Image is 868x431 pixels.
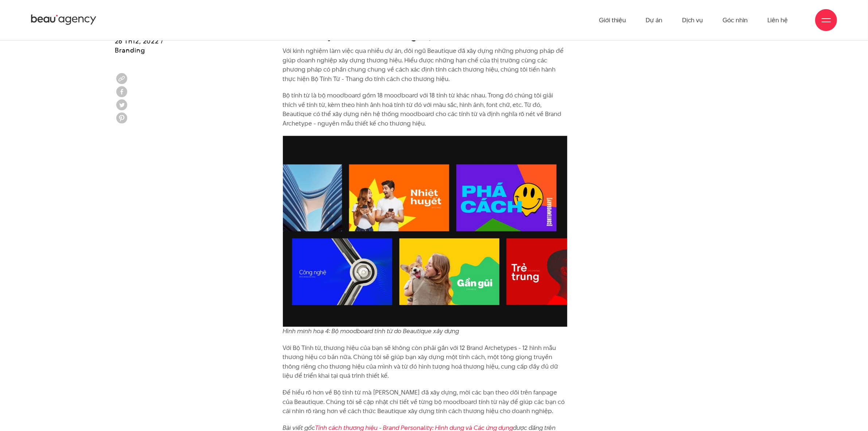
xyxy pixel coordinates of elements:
[283,91,567,128] p: Bộ tính từ là bộ moodboard gồm 18 moodboard với 18 tính từ khác nhau. Trong đó chúng tôi giải thí...
[283,388,567,416] p: Để hiểu rõ hơn về Bộ tính từ mà [PERSON_NAME] đã xây dựng, mời các bạn theo dõi trên fanpage của ...
[283,136,567,327] img: tinh-cach-thuong-hieu-brand-personality-hinh-dung-va-cac-ung-dung
[283,46,567,84] p: Với kinh nghiệm làm việc qua nhiều dự án, đôi ngũ Beautique đã xây dựng những phương pháp để giúp...
[283,343,567,381] p: Với Bộ Tính từ, thương hiệu của bạn sẽ không còn phải gắn với 12 Brand Archetypes - 12 hình mẫu t...
[283,327,459,335] em: Hình minh hoạ 4: Bộ moodboard tính từ do Beautique xây dựng
[115,36,164,55] span: 26 Th12, 2022 / Branding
